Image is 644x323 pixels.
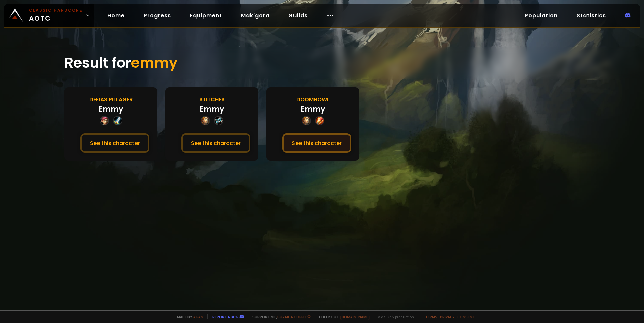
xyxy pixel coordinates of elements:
div: Defias Pillager [89,95,133,104]
small: Classic Hardcore [29,7,83,13]
a: Progress [138,9,176,22]
div: Emmy [200,104,224,115]
a: Privacy [440,314,454,319]
a: Classic HardcoreAOTC [4,4,94,27]
a: Terms [425,314,437,319]
div: Emmy [99,104,123,115]
a: Home [102,9,130,22]
span: v. d752d5 - production [374,314,414,319]
span: Support me, [248,314,311,319]
div: Doomhowl [296,95,330,104]
button: See this character [282,133,351,153]
div: Emmy [301,104,325,115]
button: See this character [181,133,250,153]
span: emmy [131,53,177,73]
a: [DOMAIN_NAME] [340,314,370,319]
span: Made by [173,314,203,319]
a: Guilds [283,9,313,22]
a: Buy me a coffee [277,314,311,319]
a: a fan [193,314,203,319]
a: Population [519,9,563,22]
div: Stitches [199,95,225,104]
span: Checkout [315,314,370,319]
div: Result for [64,47,580,79]
span: AOTC [29,7,83,23]
a: Statistics [571,9,611,22]
a: Report a bug [212,314,238,319]
a: Equipment [184,9,227,22]
button: See this character [80,133,149,153]
a: Consent [457,314,475,319]
a: Mak'gora [235,9,275,22]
